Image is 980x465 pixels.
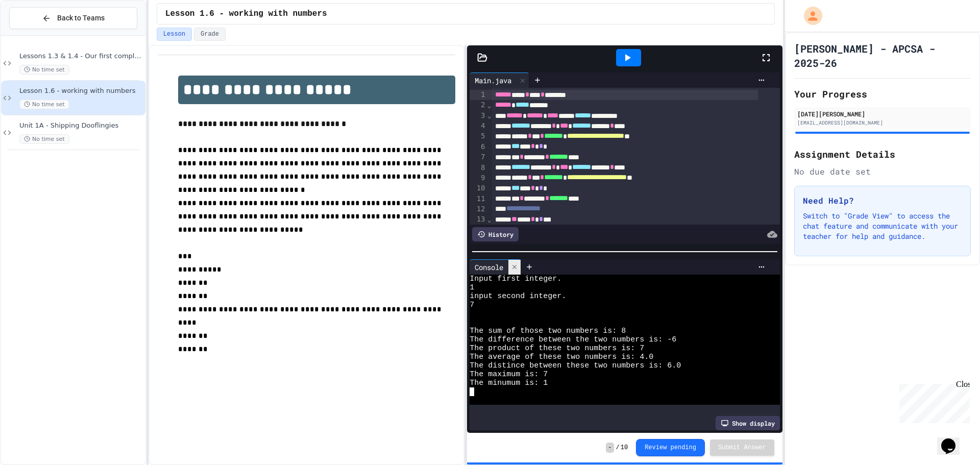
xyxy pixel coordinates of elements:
div: My Account [793,4,825,28]
button: Review pending [636,439,705,456]
div: 3 [470,111,486,121]
span: The average of these two numbers is: 4.0 [470,353,653,361]
div: Main.java [470,72,529,88]
div: 10 [470,183,486,193]
span: - [606,443,614,453]
span: Input first integer. [470,275,561,283]
div: Console [470,262,508,273]
div: History [472,227,519,241]
span: Back to Teams [57,13,105,23]
div: 13 [470,214,486,225]
div: No due date set [794,165,971,178]
div: Main.java [470,75,517,86]
div: Show display [716,416,780,430]
span: Lessons 1.3 & 1.4 - Our first complete program! [19,52,143,61]
h2: Assignment Details [794,147,971,161]
span: input second integer. [470,292,566,301]
span: The difference between the two numbers is: -6 [470,335,676,344]
span: The sum of those two numbers is: 8 [470,327,626,335]
span: No time set [19,65,69,75]
h3: Need Help? [803,194,962,207]
span: Lesson 1.6 - working with numbers [19,87,143,95]
button: Submit Answer [710,439,774,456]
iframe: chat widget [937,424,970,455]
span: Lesson 1.6 - working with numbers [165,8,327,20]
p: Switch to "Grade View" to access the chat feature and communicate with your teacher for help and ... [803,211,962,241]
div: 1 [470,90,486,100]
iframe: chat widget [895,380,970,423]
h2: Your Progress [794,87,971,101]
span: The minumum is: 1 [470,379,548,387]
div: 12 [470,204,486,214]
div: 5 [470,131,486,141]
div: Console [470,259,521,275]
button: Lesson [157,28,192,41]
span: No time set [19,100,69,109]
span: Fold line [487,111,492,119]
span: 1 [470,283,474,292]
button: Back to Teams [9,7,137,29]
span: The distince between these two numbers is: 6.0 [470,361,681,370]
span: / [616,444,620,452]
span: The product of these two numbers is: 7 [470,344,644,353]
span: 7 [470,301,474,309]
div: 4 [470,121,486,131]
span: 10 [621,444,628,452]
button: Grade [194,28,226,41]
span: The maximum is: 7 [470,370,548,379]
div: [EMAIL_ADDRESS][DOMAIN_NAME] [797,119,968,127]
div: Chat with us now!Close [4,4,70,65]
h1: [PERSON_NAME] - APCSA - 2025-26 [794,41,971,70]
span: Submit Answer [718,444,766,452]
span: Fold line [487,215,492,224]
div: 8 [470,163,486,173]
div: 6 [470,142,486,152]
span: No time set [19,134,69,144]
div: 2 [470,100,486,110]
div: [DATE][PERSON_NAME] [797,109,968,118]
span: Unit 1A - Shipping Dooflingies [19,121,143,130]
div: 7 [470,152,486,162]
div: 11 [470,194,486,204]
div: 9 [470,173,486,183]
span: Fold line [487,101,492,109]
